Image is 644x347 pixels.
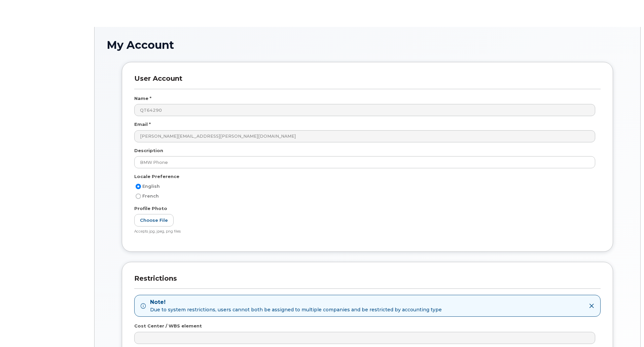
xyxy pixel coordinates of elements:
h3: User Account [134,74,601,89]
label: Name * [134,95,151,102]
label: Profile Photo [134,205,167,212]
h3: Restrictions [134,274,601,289]
input: French [136,194,141,199]
div: Accepts jpg, jpeg, png files [134,229,595,234]
label: Choose File [134,214,174,227]
span: French [142,194,159,199]
label: Cost Center / WBS element [134,323,202,329]
h1: My Account [107,39,628,51]
label: Email * [134,121,151,128]
span: Due to system restrictions, users cannot both be assigned to multiple companies and be restricted... [150,306,442,313]
label: Locale Preference [134,173,179,180]
span: English [142,184,160,189]
label: Description [134,147,163,154]
strong: Note! [150,299,442,306]
input: English [136,184,141,189]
